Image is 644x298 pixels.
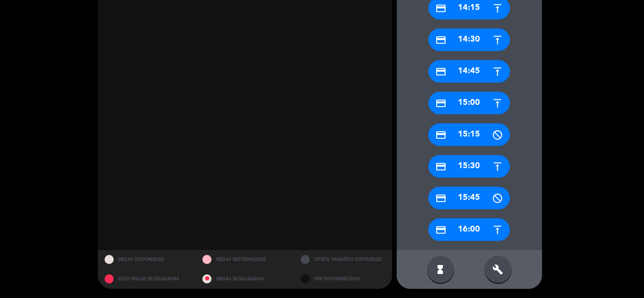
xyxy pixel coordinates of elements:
div: 15:30 [428,155,510,178]
div: MESAS BLOQUEADAS [196,270,294,289]
div: 14:45 [428,60,510,83]
div: SOLO MESAS BLOQUEADAS [98,270,196,289]
i: credit_card [435,161,447,172]
div: OTROS TAMAÑOS DIPONIBLES [294,250,392,270]
i: hourglass_full [435,264,446,275]
i: build [493,264,504,275]
div: 14:30 [428,28,510,51]
div: MESAS DISPONIBLES [98,250,196,270]
i: credit_card [435,193,447,204]
div: 16:00 [428,218,510,241]
div: MESAS RESTRINGIDAS [196,250,294,270]
div: 15:00 [428,92,510,114]
i: credit_card [435,66,447,77]
i: credit_card [435,3,447,14]
i: credit_card [435,98,447,109]
i: credit_card [435,224,447,236]
div: 15:45 [428,187,510,209]
i: credit_card [435,129,447,141]
div: SIN DISPONIBILIDAD [294,270,392,289]
i: credit_card [435,34,447,46]
div: 15:15 [428,123,510,146]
